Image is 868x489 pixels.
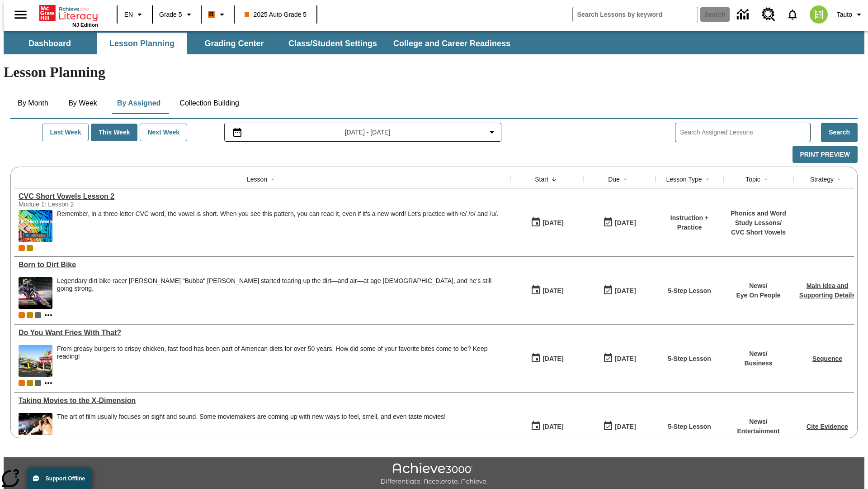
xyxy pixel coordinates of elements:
div: SubNavbar [4,33,519,54]
a: Sequence [812,355,842,362]
p: CVC Short Vowels [728,228,789,237]
input: Search Assigned Lessons [680,126,810,139]
p: Phonics and Word Study Lessons / [728,209,789,228]
button: Sort [834,174,844,185]
div: [DATE] [615,217,636,229]
button: College and Career Readiness [386,33,518,54]
p: Entertainment [737,427,779,436]
h1: Lesson Planning [4,64,864,81]
button: Boost Class color is orange. Change class color [204,6,231,23]
button: Grade: Grade 5, Select a grade [156,6,198,23]
div: Do You Want Fries With That? [19,329,506,337]
button: Collection Building [172,92,246,114]
a: Cite Evidence [807,423,848,430]
img: Panel in front of the seats sprays water mist to the happy audience at a 4DX-equipped theater. [19,413,52,445]
div: Start [535,175,548,184]
button: By Week [60,92,105,114]
a: CVC Short Vowels Lesson 2, Lessons [19,192,506,201]
button: By Month [10,92,56,114]
div: Born to Dirt Bike [19,261,506,269]
div: New 2025 class [27,380,33,386]
button: Class/Student Settings [281,33,384,54]
div: Lesson Type [666,175,702,184]
div: Remember, in a three letter CVC word, the vowel is short. When you see this pattern, you can read... [57,210,498,242]
span: Tauto [837,10,852,19]
button: Print Preview [793,146,858,163]
span: Support Offline [46,475,85,482]
p: Eye On People [736,291,780,300]
button: Select the date range menu item [228,127,498,138]
img: One of the first McDonald's stores, with the iconic red sign and golden arches. [19,345,52,377]
p: 5-Step Lesson [668,422,711,431]
div: [DATE] [615,421,636,432]
button: 09/01/25: Last day the lesson can be accessed [600,418,639,435]
button: By Assigned [110,92,168,114]
div: Strategy [810,175,834,184]
span: Grade 5 [159,10,182,19]
div: OL 2025 Auto Grade 6 [35,380,41,386]
p: Business [744,359,772,368]
div: Current Class [19,380,25,386]
a: Resource Center, Will open in new tab [756,2,781,27]
a: Home [39,4,98,22]
button: 09/03/25: First time the lesson was available [528,214,566,231]
button: Sort [548,174,559,185]
div: Due [608,175,620,184]
p: News / [737,417,779,427]
div: Legendary dirt bike racer [PERSON_NAME] "Bubba" [PERSON_NAME] started tearing up the dirt—and air... [57,277,506,292]
button: 09/01/25: First time the lesson was available [528,418,566,435]
div: From greasy burgers to crispy chicken, fast food has been part of American diets for over 50 year... [57,345,506,360]
img: avatar image [810,5,828,24]
div: New 2025 class [27,245,33,251]
button: Language: EN, Select a language [120,6,149,23]
div: [DATE] [615,285,636,297]
button: Sort [620,174,631,185]
a: Main Idea and Supporting Details [799,282,855,299]
button: Support Offline [27,468,92,489]
button: 09/01/25: First time the lesson was available [528,350,566,367]
button: Sort [760,174,771,185]
img: CVC Short Vowels Lesson 2. [19,210,52,242]
div: [DATE] [542,285,563,297]
div: Taking Movies to the X-Dimension [19,397,506,405]
div: [DATE] [542,353,563,364]
button: 09/01/25: First time the lesson was available [528,282,566,299]
button: 09/01/25: Last day the lesson can be accessed [600,282,639,299]
div: The art of film usually focuses on sight and sound. Some moviemakers are coming up with new ways ... [57,413,446,445]
p: News / [736,281,780,291]
button: Show more classes [43,378,54,388]
button: This Week [91,124,137,141]
div: [DATE] [542,217,563,229]
div: Module 1: Lesson 2 [19,201,154,208]
p: 5-Step Lesson [668,286,711,296]
span: EN [124,10,133,19]
button: Search [821,123,858,142]
a: Taking Movies to the X-Dimension, Lessons [19,397,506,405]
a: Do You Want Fries With That?, Lessons [19,329,506,337]
button: Sort [267,174,278,185]
div: Topic [745,175,760,184]
span: B [209,9,214,20]
div: Lesson [247,175,267,184]
div: OL 2025 Auto Grade 6 [35,312,41,318]
button: Select a new avatar [804,3,833,26]
a: Data Center [731,2,756,27]
p: Instruction + Practice [660,213,719,232]
div: Legendary dirt bike racer James "Bubba" Stewart started tearing up the dirt—and air—at age 4, and... [57,277,506,309]
img: Motocross racer James Stewart flies through the air on his dirt bike. [19,277,52,309]
div: [DATE] [542,421,563,432]
div: From greasy burgers to crispy chicken, fast food has been part of American diets for over 50 year... [57,345,506,377]
button: Show more classes [43,310,54,321]
button: 09/01/25: Last day the lesson can be accessed [600,350,639,367]
div: CVC Short Vowels Lesson 2 [19,192,506,201]
div: New 2025 class [27,312,33,318]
